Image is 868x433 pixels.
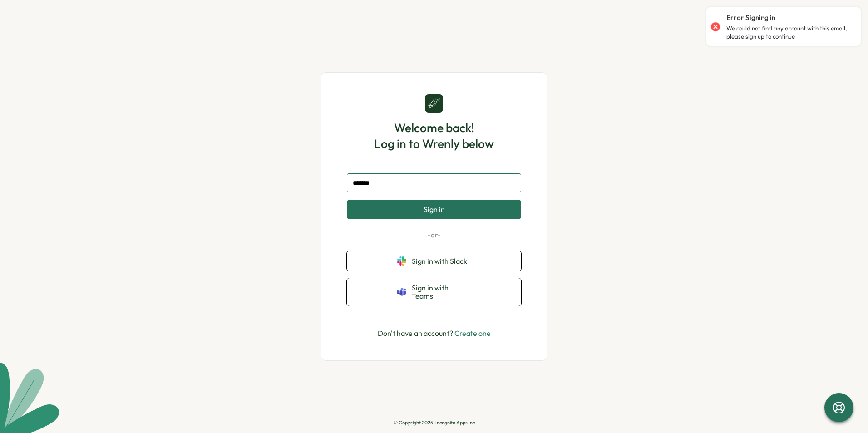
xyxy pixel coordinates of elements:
[412,257,471,265] span: Sign in with Slack
[347,200,521,219] button: Sign in
[347,230,521,240] p: -or-
[412,284,471,300] span: Sign in with Teams
[347,251,521,271] button: Sign in with Slack
[424,205,445,213] span: Sign in
[347,278,521,306] button: Sign in with Teams
[454,329,491,338] a: Create one
[374,120,494,152] h1: Welcome back! Log in to Wrenly below
[378,328,491,339] p: Don't have an account?
[726,25,852,40] p: We could not find any account with this email, please sign up to continue
[726,13,775,23] p: Error Signing in
[394,420,475,426] p: © Copyright 2025, Incognito Apps Inc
